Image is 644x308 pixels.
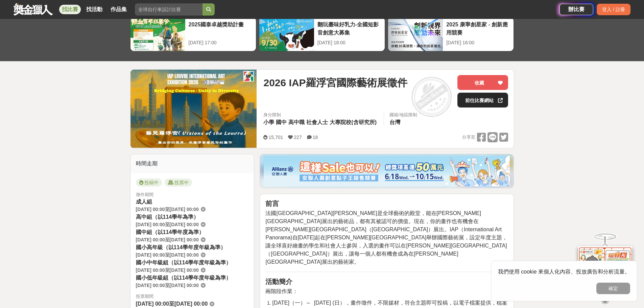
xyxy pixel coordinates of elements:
[446,39,510,46] div: [DATE] 16:00
[457,93,508,108] a: 前往比賽網站
[165,222,170,227] span: 至
[170,252,199,258] span: [DATE] 00:00
[59,5,81,14] a: 找比賽
[276,119,287,125] span: 國中
[169,301,174,307] span: 至
[597,4,630,15] div: 登入 / 註冊
[317,21,381,36] div: 翻玩臺味好乳力-全國短影音創意大募集
[263,112,378,118] div: 身分限制
[596,283,630,294] button: 確定
[136,192,153,197] span: 徵件期間
[136,260,232,265] span: 國小中年級組（以114學年度年級為準）
[136,179,162,187] span: 投稿中
[165,179,192,187] span: 投票中
[446,21,510,36] div: 2025 康寧創星家 - 創新應用競賽
[136,283,165,288] span: [DATE] 00:00
[170,237,199,242] span: [DATE] 00:00
[136,293,249,300] span: 投票期間
[457,75,508,90] button: 收藏
[170,283,199,288] span: [DATE] 00:00
[268,135,283,140] span: 15,701
[389,112,417,118] div: 國籍/地區限制
[462,132,475,142] span: 分享至
[84,5,105,14] a: 找活動
[130,70,257,148] img: Cover Image
[306,119,328,125] span: 社會人士
[170,222,199,227] span: [DATE] 00:00
[288,119,305,125] span: 高中職
[313,135,318,140] span: 18
[559,4,593,15] a: 辦比賽
[136,214,199,220] span: 高中組（以114學年為準）
[136,207,165,212] span: [DATE] 00:00
[170,267,199,273] span: [DATE] 00:00
[130,154,254,173] div: 時間走期
[265,288,298,294] span: 兩階段作業：
[317,39,381,46] div: [DATE] 18:00
[136,222,165,227] span: [DATE] 00:00
[165,237,170,242] span: 至
[264,156,510,186] img: dcc59076-91c0-4acb-9c6b-a1d413182f46.png
[265,210,507,265] span: 法國[GEOGRAPHIC_DATA][PERSON_NAME]是全球藝術的殿堂，能在[PERSON_NAME][GEOGRAPHIC_DATA]展出的藝術品，都有其被認可的價值。現在，你的畫作...
[136,199,152,205] span: 成人組
[330,119,377,125] span: 大專院校(含研究所)
[165,267,170,273] span: 至
[263,75,407,90] span: 2026 IAP羅浮宮國際藝術展徵件
[174,301,208,307] span: [DATE] 00:00
[130,17,256,51] a: 2025國泰卓越獎助計畫[DATE] 17:00
[136,267,165,273] span: [DATE] 00:00
[135,3,202,16] input: 全球自行車設計比賽
[136,244,226,250] span: 國小高年級（以114學年度年級為準）
[263,119,274,125] span: 小學
[389,119,400,125] span: 台灣
[294,135,302,140] span: 227
[189,39,253,46] div: [DATE] 17:00
[265,278,292,285] strong: 活動簡介
[388,17,514,51] a: 2025 康寧創星家 - 創新應用競賽[DATE] 16:00
[136,252,165,258] span: [DATE] 00:00
[108,5,129,14] a: 作品集
[265,200,279,207] strong: 前言
[170,207,199,212] span: [DATE] 00:00
[136,237,165,242] span: [DATE] 00:00
[136,301,169,307] span: [DATE] 00:00
[165,252,170,258] span: 至
[136,229,205,235] span: 國中組（以114學年度為準）
[498,269,630,275] span: 我們使用 cookie 來個人化內容、投放廣告和分析流量。
[165,207,170,212] span: 至
[578,246,632,291] img: d2146d9a-e6f6-4337-9592-8cefde37ba6b.png
[259,17,385,51] a: 翻玩臺味好乳力-全國短影音創意大募集[DATE] 18:00
[189,21,253,36] div: 2025國泰卓越獎助計畫
[165,283,170,288] span: 至
[136,275,232,281] span: 國小低年級組（以114學年度年級為準）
